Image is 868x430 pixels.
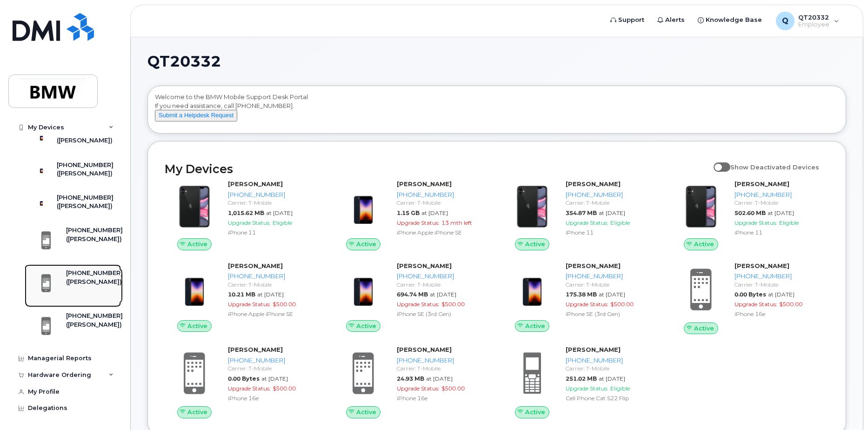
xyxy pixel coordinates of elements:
[566,281,656,289] div: Carrier: T-Mobile
[566,310,656,318] div: iPhone SE (3rd Gen)
[441,301,465,308] span: $500.00
[441,219,472,226] span: 13 mth left
[734,272,825,281] div: [PHONE_NUMBER]
[228,199,319,207] div: Carrier: T-Mobile
[566,394,656,402] div: Cell Phone Cat S22 Flip
[228,385,271,392] span: Upgrade Status:
[671,262,829,334] a: Active[PERSON_NAME][PHONE_NUMBER]Carrier: T-Mobile0.00 Bytesat [DATE]Upgrade Status:$500.00iPhone...
[165,162,709,176] h2: My Devices
[397,180,452,188] strong: [PERSON_NAME]
[397,346,452,353] strong: [PERSON_NAME]
[768,209,794,216] span: at [DATE]
[397,394,487,402] div: iPhone 16e
[734,301,777,308] span: Upgrade Status:
[714,158,721,166] input: Show Deactivated Devices
[610,385,630,392] span: Eligible
[397,272,487,281] div: [PHONE_NUMBER]
[397,364,487,372] div: Carrier: T-Mobile
[165,262,322,332] a: Active[PERSON_NAME][PHONE_NUMBER]Carrier: T-Mobile10.21 MBat [DATE]Upgrade Status:$500.00iPhone A...
[566,228,656,236] div: iPhone 11
[671,180,829,250] a: Active[PERSON_NAME][PHONE_NUMBER]Carrier: T-Mobile502.60 MBat [DATE]Upgrade Status:EligibleiPhone 11
[566,272,656,281] div: [PHONE_NUMBER]
[566,356,656,365] div: [PHONE_NUMBER]
[397,375,424,382] span: 24.93 MB
[228,272,319,281] div: [PHONE_NUMBER]
[155,110,237,121] button: Submit a Helpdesk Request
[566,364,656,372] div: Carrier: T-Mobile
[566,291,597,298] span: 175.38 MB
[228,219,271,226] span: Upgrade Status:
[155,93,839,130] div: Welcome to the BMW Mobile Support Desk Portal If you need assistance, call [PHONE_NUMBER].
[228,190,319,199] div: [PHONE_NUMBER]
[610,301,634,308] span: $500.00
[421,209,448,216] span: at [DATE]
[228,291,255,298] span: 10.21 MB
[694,240,714,249] span: Active
[397,219,440,226] span: Upgrade Status:
[334,180,491,250] a: Active[PERSON_NAME][PHONE_NUMBER]Carrier: T-Mobile1.15 GBat [DATE]Upgrade Status:13 mth leftiPhon...
[172,266,217,311] img: image20231002-3703462-10zne2t.jpeg
[828,390,861,423] iframe: Messenger Launcher
[768,291,795,298] span: at [DATE]
[525,408,545,417] span: Active
[334,262,491,332] a: Active[PERSON_NAME][PHONE_NUMBER]Carrier: T-Mobile694.74 MBat [DATE]Upgrade Status:$500.00iPhone ...
[426,375,453,382] span: at [DATE]
[430,291,456,298] span: at [DATE]
[566,375,597,382] span: 251.02 MB
[734,219,777,226] span: Upgrade Status:
[566,385,608,392] span: Upgrade Status:
[566,209,597,216] span: 354.87 MB
[273,385,296,392] span: $500.00
[599,291,625,298] span: at [DATE]
[610,219,630,226] span: Eligible
[502,262,660,332] a: Active[PERSON_NAME][PHONE_NUMBER]Carrier: T-Mobile175.38 MBat [DATE]Upgrade Status:$500.00iPhone ...
[257,291,284,298] span: at [DATE]
[599,375,625,382] span: at [DATE]
[273,219,292,226] span: Eligible
[172,184,217,229] img: iPhone_11.jpg
[510,184,554,229] img: iPhone_11.jpg
[566,262,621,269] strong: [PERSON_NAME]
[694,324,714,333] span: Active
[165,345,322,418] a: Active[PERSON_NAME][PHONE_NUMBER]Carrier: T-Mobile0.00 Bytesat [DATE]Upgrade Status:$500.00iPhone...
[397,281,487,289] div: Carrier: T-Mobile
[397,199,487,207] div: Carrier: T-Mobile
[228,180,283,188] strong: [PERSON_NAME]
[397,262,452,269] strong: [PERSON_NAME]
[502,180,660,250] a: Active[PERSON_NAME][PHONE_NUMBER]Carrier: T-Mobile354.87 MBat [DATE]Upgrade Status:EligibleiPhone 11
[228,301,271,308] span: Upgrade Status:
[228,394,319,402] div: iPhone 16e
[599,209,625,216] span: at [DATE]
[228,364,319,372] div: Carrier: T-Mobile
[356,240,376,249] span: Active
[273,301,296,308] span: $500.00
[779,301,802,308] span: $500.00
[525,240,545,249] span: Active
[397,385,440,392] span: Upgrade Status:
[261,375,288,382] span: at [DATE]
[228,262,283,269] strong: [PERSON_NAME]
[341,266,386,311] img: image20231002-3703462-1angbar.jpeg
[502,345,660,418] a: Active[PERSON_NAME][PHONE_NUMBER]Carrier: T-Mobile251.02 MBat [DATE]Upgrade Status:EligibleCell P...
[397,310,487,318] div: iPhone SE (3rd Gen)
[266,209,293,216] span: at [DATE]
[187,240,207,249] span: Active
[510,266,554,311] img: image20231002-3703462-1angbar.jpeg
[566,301,608,308] span: Upgrade Status:
[187,408,207,417] span: Active
[734,262,789,269] strong: [PERSON_NAME]
[165,180,322,250] a: Active[PERSON_NAME][PHONE_NUMBER]Carrier: T-Mobile1,015.62 MBat [DATE]Upgrade Status:EligibleiPho...
[341,184,386,229] img: image20231002-3703462-10zne2t.jpeg
[228,228,319,236] div: iPhone 11
[566,219,608,226] span: Upgrade Status:
[441,385,465,392] span: $500.00
[566,346,621,353] strong: [PERSON_NAME]
[356,408,376,417] span: Active
[397,190,487,199] div: [PHONE_NUMBER]
[397,209,420,216] span: 1.15 GB
[228,209,264,216] span: 1,015.62 MB
[734,228,825,236] div: iPhone 11
[734,281,825,289] div: Carrier: T-Mobile
[228,281,319,289] div: Carrier: T-Mobile
[397,228,487,236] div: iPhone Apple iPhone SE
